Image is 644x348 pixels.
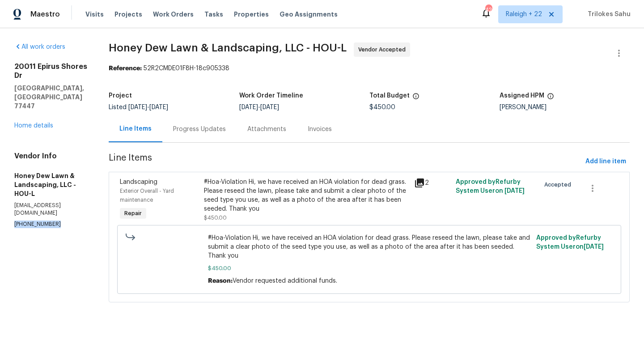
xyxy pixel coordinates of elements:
[280,10,338,19] span: Geo Assignments
[14,152,87,161] h4: Vendor Info
[234,10,269,19] span: Properties
[369,93,410,99] h5: Total Budget
[109,64,630,73] div: 52R2CMDE01F8H-18c905338
[204,11,223,17] span: Tasks
[584,10,631,19] span: Trilokes Sahu
[109,65,142,72] b: Reference:
[14,202,87,217] p: [EMAIL_ADDRESS][DOMAIN_NAME]
[204,178,408,213] div: #Hoa-Violation Hi, we have received an HOA violation for dead grass. Please reseed the lawn, plea...
[584,244,604,250] span: [DATE]
[585,156,626,167] span: Add line item
[485,5,491,14] div: 420
[239,104,258,110] span: [DATE]
[120,188,174,203] span: Exterior Overall - Yard maintenance
[233,278,337,284] span: Vendor requested additional funds.
[128,104,168,110] span: -
[308,125,332,134] div: Invoices
[260,104,279,110] span: [DATE]
[239,93,303,99] h5: Work Order Timeline
[500,104,630,110] div: [PERSON_NAME]
[109,153,582,170] span: Line Items
[412,93,419,104] span: The total cost of line items that have been proposed by Opendoor. This sum includes line items th...
[14,123,53,129] a: Home details
[85,10,104,19] span: Visits
[544,180,575,189] span: Accepted
[109,42,347,53] span: Honey Dew Lawn & Landscaping, LLC - HOU-L
[14,44,65,50] a: All work orders
[121,209,145,218] span: Repair
[173,125,226,134] div: Progress Updates
[204,215,227,221] span: $450.00
[14,221,87,228] p: [PHONE_NUMBER]
[208,278,233,284] span: Reason:
[149,104,168,110] span: [DATE]
[128,104,147,110] span: [DATE]
[114,10,142,19] span: Projects
[504,188,525,194] span: [DATE]
[536,235,604,250] span: Approved by Refurby System User on
[582,153,630,170] button: Add line item
[119,124,152,133] div: Line Items
[153,10,194,19] span: Work Orders
[506,10,542,19] span: Raleigh + 22
[109,93,132,99] h5: Project
[208,264,531,273] span: $450.00
[14,84,87,110] h5: [GEOGRAPHIC_DATA], [GEOGRAPHIC_DATA] 77447
[369,104,395,110] span: $450.00
[500,93,544,99] h5: Assigned HPM
[414,178,451,188] div: 2
[109,104,168,110] span: Listed
[14,62,87,80] h2: 20011 Epirus Shores Dr
[120,179,157,185] span: Landscaping
[247,125,286,134] div: Attachments
[30,10,60,19] span: Maestro
[358,45,409,54] span: Vendor Accepted
[456,179,525,194] span: Approved by Refurby System User on
[14,171,87,198] h5: Honey Dew Lawn & Landscaping, LLC - HOU-L
[547,93,554,104] span: The hpm assigned to this work order.
[208,233,531,260] span: #Hoa-Violation Hi, we have received an HOA violation for dead grass. Please reseed the lawn, plea...
[239,104,279,110] span: -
